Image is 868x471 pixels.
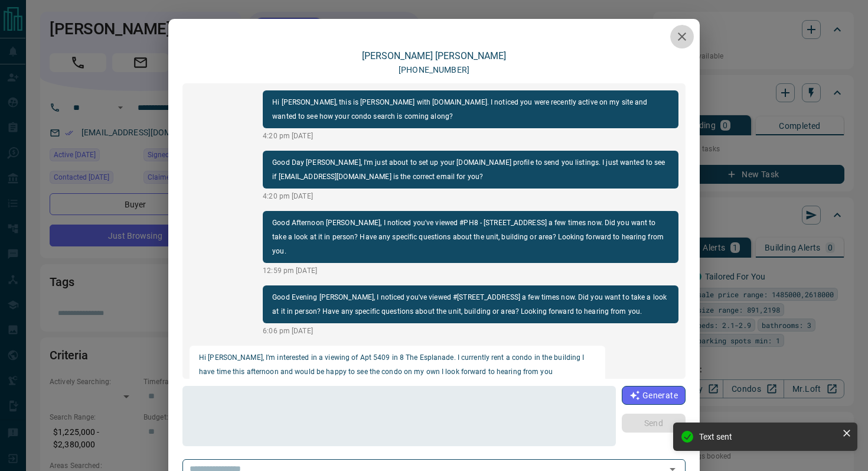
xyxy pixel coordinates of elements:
p: 4:20 pm [DATE] [263,191,678,202]
p: 12:59 pm [DATE] [263,265,678,276]
p: Good Evening [PERSON_NAME], I noticed you've viewed #[STREET_ADDRESS] a few times now. Did you wa... [272,290,669,319]
div: Text sent [699,432,837,441]
p: Hi [PERSON_NAME], I’m interested in a viewing of Apt 5409 in 8 The Esplanade. I currently rent a ... [199,350,596,393]
a: [PERSON_NAME] [PERSON_NAME] [362,50,506,61]
p: 4:20 pm [DATE] [263,131,678,141]
p: 6:06 pm [DATE] [263,326,678,336]
button: Generate [622,386,686,405]
p: Good Day [PERSON_NAME], I'm just about to set up your [DOMAIN_NAME] profile to send you listings.... [272,155,669,184]
p: Hi [PERSON_NAME], this is [PERSON_NAME] with [DOMAIN_NAME]. I noticed you were recently active on... [272,95,669,124]
p: [PHONE_NUMBER] [399,64,469,76]
p: Good Afternoon [PERSON_NAME], I noticed you've viewed #PH8 - [STREET_ADDRESS] a few times now. Di... [272,216,669,258]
